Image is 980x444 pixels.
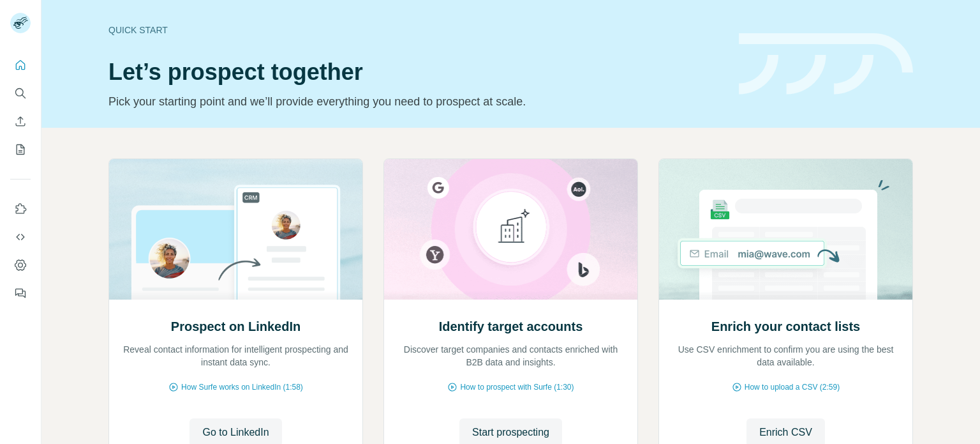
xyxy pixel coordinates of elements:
[397,343,625,369] p: Discover target companies and contacts enriched with B2B data and insights.
[10,254,31,277] button: Dashboard
[108,59,724,85] h1: Let’s prospect together
[439,318,583,335] h2: Identify target accounts
[472,425,549,440] span: Start prospecting
[10,226,31,249] button: Use Surfe API
[759,425,812,440] span: Enrich CSV
[711,318,860,335] h2: Enrich your contact lists
[383,159,638,300] img: Identify target accounts
[745,381,840,393] span: How to upload a CSV (2:59)
[171,318,301,335] h2: Prospect on LinkedIn
[10,197,31,220] button: Use Surfe on LinkedIn
[108,24,724,36] div: Quick start
[202,425,269,440] span: Go to LinkedIn
[181,381,303,393] span: How Surfe works on LinkedIn (1:58)
[108,93,724,111] p: Pick your starting point and we’ll provide everything you need to prospect at scale.
[10,282,31,305] button: Feedback
[739,33,913,95] img: banner
[672,343,900,369] p: Use CSV enrichment to confirm you are using the best data available.
[10,54,31,77] button: Quick start
[10,138,31,161] button: My lists
[10,82,31,105] button: Search
[122,343,350,369] p: Reveal contact information for intelligent prospecting and instant data sync.
[460,381,574,393] span: How to prospect with Surfe (1:30)
[10,110,31,133] button: Enrich CSV
[108,159,363,300] img: Prospect on LinkedIn
[658,159,913,300] img: Enrich your contact lists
